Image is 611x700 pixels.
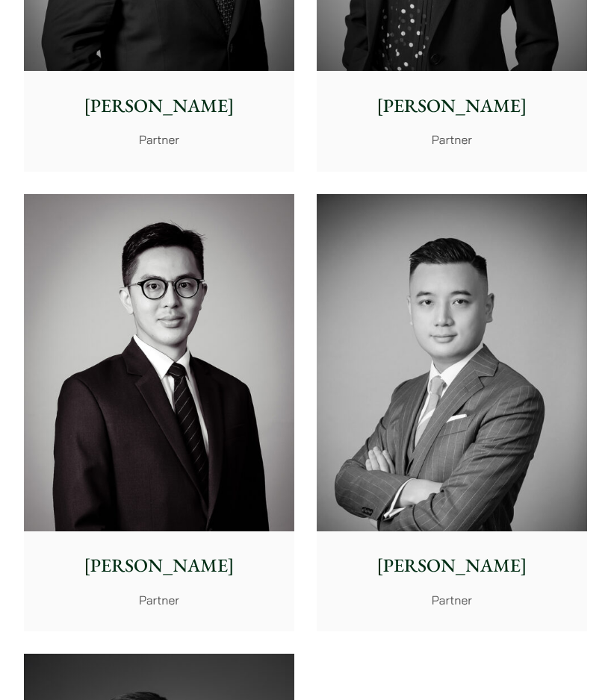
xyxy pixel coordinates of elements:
[327,131,576,149] p: Partner
[34,591,283,609] p: Partner
[327,552,576,580] p: [PERSON_NAME]
[34,93,283,120] p: [PERSON_NAME]
[327,591,576,609] p: Partner
[34,552,283,580] p: [PERSON_NAME]
[34,131,283,149] p: Partner
[317,194,587,632] a: [PERSON_NAME] Partner
[327,93,576,120] p: [PERSON_NAME]
[24,194,294,632] a: [PERSON_NAME] Partner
